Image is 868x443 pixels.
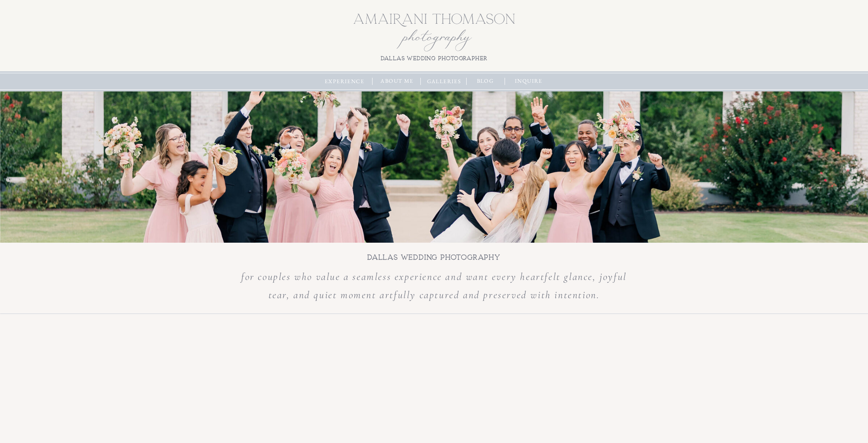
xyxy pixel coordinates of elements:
b: dallas wedding photographer [381,55,488,61]
h2: For couples who value a seamless experience and want every heartfelt glance, joyful tear, and qui... [234,268,634,310]
a: inquire [512,77,546,86]
b: dallas wedding photography [367,253,501,261]
a: about me [378,77,416,86]
a: galleries [425,77,463,86]
a: blog [473,77,498,86]
a: experience [323,77,366,86]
